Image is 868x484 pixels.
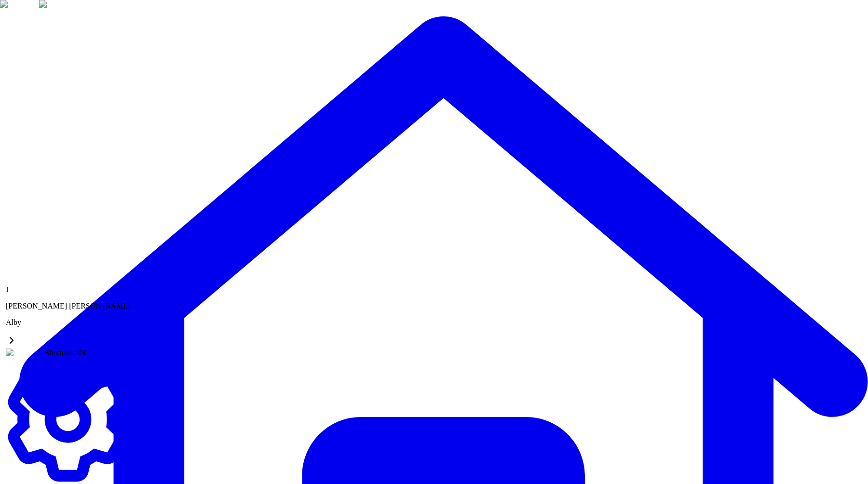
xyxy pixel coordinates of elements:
[6,318,130,327] p: Alby
[6,302,130,310] p: [PERSON_NAME] [PERSON_NAME]
[45,349,74,357] span: Shortcuts
[6,349,45,357] img: alby Logo
[74,349,88,357] span: ⌘K
[6,285,9,294] span: J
